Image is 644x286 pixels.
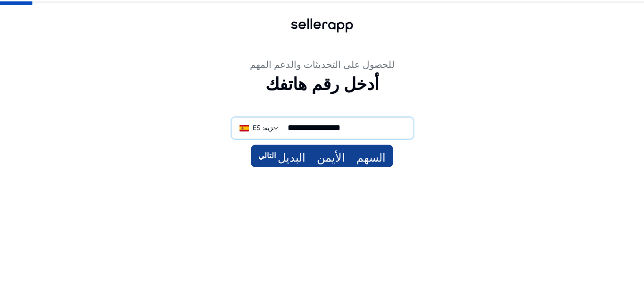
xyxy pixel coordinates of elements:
font: السهم الأيمن البديل [278,149,386,163]
font: للحصول على التحديثات والدعم المهم [250,58,395,71]
font: أدخل رقم هاتفك [265,73,379,96]
font: اللغة الإنجليزية: ES [253,123,305,132]
font: التالي [258,151,276,161]
button: التاليالسهم الأيمن البديل [251,145,393,167]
